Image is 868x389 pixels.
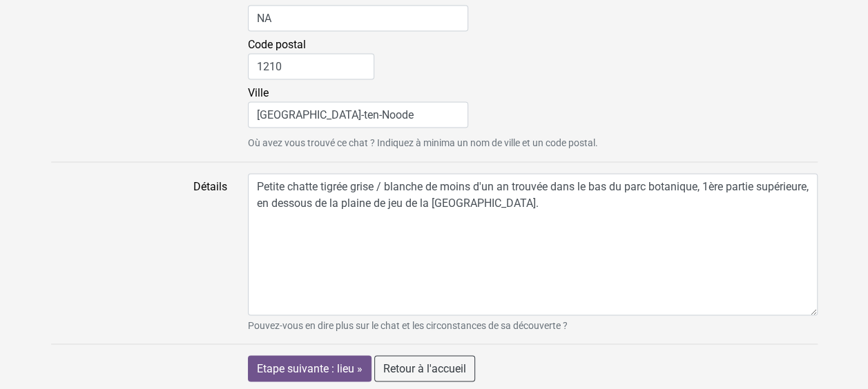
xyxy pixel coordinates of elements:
label: Code postal [248,37,374,79]
small: Où avez vous trouvé ce chat ? Indiquez à minima un nom de ville et un code postal. [248,136,818,150]
input: Ville [248,101,468,128]
input: Etape suivante : lieu » [248,355,372,381]
small: Pouvez-vous en dire plus sur le chat et les circonstances de sa découverte ? [248,318,818,332]
a: Retour à l'accueil [374,355,475,381]
input: Code postal [248,53,374,79]
label: Détails [41,173,238,332]
label: Ville [248,85,468,128]
input: Rue [248,5,468,31]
